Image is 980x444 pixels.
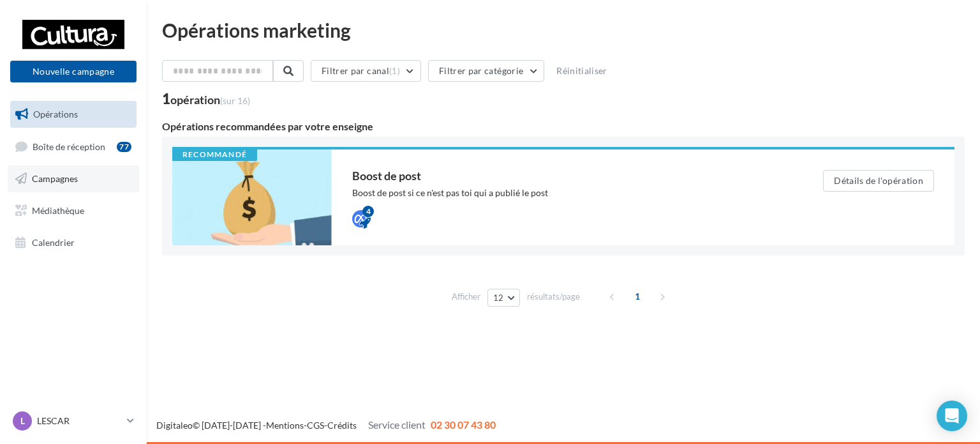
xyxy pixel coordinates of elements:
div: opération [170,94,250,105]
span: Afficher [452,291,480,303]
span: Campagnes [32,173,78,184]
button: Filtrer par canal(1) [311,60,421,82]
span: L [20,415,25,427]
a: Opérations [8,101,139,128]
div: Boost de post si ce n'est pas toi qui a publié le post [352,187,772,199]
div: Open Intercom Messenger [937,401,967,431]
button: 12 [487,289,520,307]
span: résultats/page [527,291,580,303]
span: Service client [368,418,426,431]
a: CGS [307,420,324,431]
span: (1) [389,66,400,76]
div: 4 [362,206,374,217]
span: Calendrier [32,236,75,247]
div: Boost de post [352,170,772,181]
a: Digitaleo [156,420,193,431]
span: © [DATE]-[DATE] - - - [156,420,496,431]
a: Mentions [266,420,304,431]
button: Détails de l'opération [823,170,934,192]
span: Boîte de réception [33,141,105,151]
button: Nouvelle campagne [10,61,137,82]
span: Opérations [33,109,78,119]
div: Opérations recommandées par votre enseigne [162,121,965,132]
a: Calendrier [8,229,139,256]
div: Recommandé [172,149,257,161]
span: 02 30 07 43 80 [431,418,496,431]
a: L LESCAR [10,409,137,433]
a: Campagnes [8,165,139,192]
div: 77 [117,142,131,152]
button: Réinitialiser [551,63,612,79]
span: 1 [627,286,648,307]
p: LESCAR [37,415,122,427]
div: 1 [162,92,250,106]
span: 12 [493,293,504,303]
a: Médiathèque [8,197,139,224]
a: Crédits [327,420,357,431]
span: Médiathèque [32,205,84,216]
div: Opérations marketing [162,20,965,40]
a: Boîte de réception77 [8,133,139,160]
span: (sur 16) [220,95,250,106]
button: Filtrer par catégorie [428,60,544,82]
